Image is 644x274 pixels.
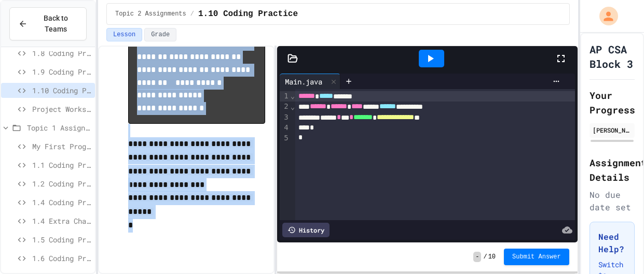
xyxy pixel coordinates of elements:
[32,215,91,226] span: 1.4 Extra Challenge Problem
[590,88,635,117] h2: Your Progress
[473,252,481,262] span: -
[504,249,569,265] button: Submit Answer
[280,102,290,112] div: 2
[280,74,340,89] div: Main.java
[282,223,330,237] div: History
[483,253,487,261] span: /
[32,197,91,208] span: 1.4 Coding Practice
[488,253,496,261] span: 10
[280,112,290,123] div: 3
[32,160,91,170] span: 1.1 Coding Practice
[512,253,561,261] span: Submit Answer
[590,42,635,71] h1: AP CSA Block 3
[32,48,91,59] span: 1.8 Coding Practice
[190,10,194,18] span: /
[588,4,621,28] div: My Account
[290,92,295,100] span: Fold line
[32,141,91,152] span: My First Program
[598,230,626,255] h3: Need Help?
[590,155,635,184] h2: Assignment Details
[27,122,91,133] span: Topic 1 Assignments
[32,85,91,96] span: 1.10 Coding Practice
[32,234,91,245] span: 1.5 Coding Practice
[32,104,91,114] span: Project Workspace
[280,133,290,143] div: 5
[106,28,142,41] button: Lesson
[34,13,78,35] span: Back to Teams
[144,28,176,41] button: Grade
[280,123,290,133] div: 4
[9,7,87,40] button: Back to Teams
[115,10,186,18] span: Topic 2 Assignments
[198,8,298,20] span: 1.10 Coding Practice
[290,103,295,111] span: Fold line
[32,66,91,77] span: 1.9 Coding Practice
[280,76,327,87] div: Main.java
[593,125,632,135] div: [PERSON_NAME] L
[32,178,91,189] span: 1.2 Coding Practice
[32,253,91,264] span: 1.6 Coding Practice
[280,91,290,102] div: 1
[590,189,635,213] div: No due date set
